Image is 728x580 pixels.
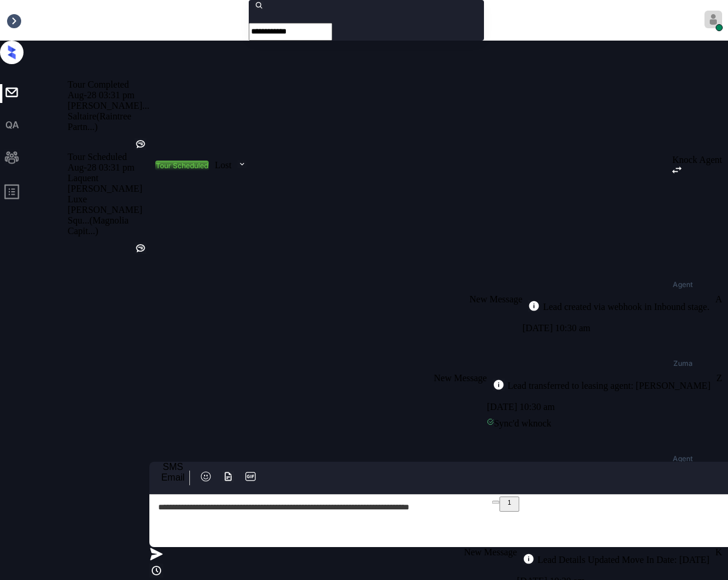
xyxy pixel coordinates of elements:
div: Lead created via webhook in Inbound stage. [540,302,709,312]
div: Zuma [673,360,693,367]
div: Knock Agent [672,155,722,165]
div: Luxe [PERSON_NAME] Squ... (Magnolia Capit...) [68,194,149,236]
div: Tour Completed [68,79,149,90]
img: icon-zuma [238,159,246,169]
div: Kelsey was silent [135,242,146,256]
div: Z [716,373,722,384]
img: icon-zuma [149,547,163,561]
div: Sync'd w knock [487,415,716,432]
div: [DATE] 10:30 am [487,399,716,415]
span: profile [4,184,20,204]
span: New Message [434,373,487,383]
img: icon-zuma [245,471,256,482]
img: Kelsey was silent [135,242,146,254]
img: icon-zuma [672,166,682,174]
div: Kelsey was silent [135,138,146,152]
span: New Message [469,294,522,304]
div: Tour Scheduled [68,152,149,162]
img: Kelsey was silent [135,138,146,150]
div: Tour Scheduled [156,161,208,170]
div: Laquent [PERSON_NAME] [68,173,149,194]
div: Aug-28 03:31 pm [68,162,149,173]
div: Agent [673,455,693,462]
div: [DATE] 10:30 am [522,320,715,336]
img: icon-zuma [528,300,540,312]
div: Inbox [6,15,28,26]
div: SMS [161,462,185,472]
span: Agent [673,281,693,288]
img: icon-zuma [200,471,212,482]
div: Lead transferred to leasing agent: [PERSON_NAME] [505,381,710,391]
div: A [715,294,722,305]
img: avatar [704,11,722,28]
div: Saltaire (Raintree Partn...) [68,111,149,132]
img: icon-zuma [222,471,234,482]
div: Aug-28 03:31 pm [68,90,149,101]
div: Lost [215,160,231,171]
div: Email [161,472,185,483]
div: [PERSON_NAME]... [68,101,149,111]
img: icon-zuma [149,564,163,578]
img: icon-zuma [493,379,505,391]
